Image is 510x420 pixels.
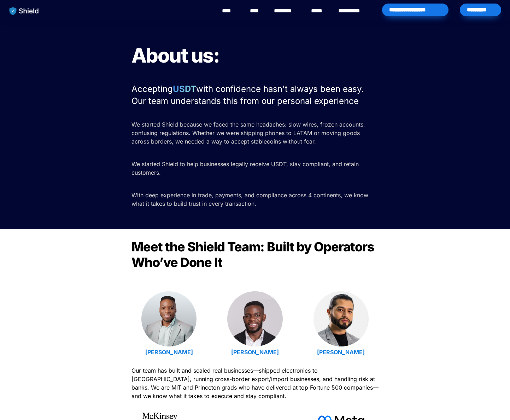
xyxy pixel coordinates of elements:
[131,84,173,94] span: Accepting
[131,43,219,68] span: About us:
[131,161,360,176] span: We started Shield to help businesses legally receive USDT, stay compliant, and retain customers.
[6,4,42,18] img: website logo
[145,349,193,356] a: [PERSON_NAME]
[131,84,366,106] span: with confidence hasn't always been easy. Our team understands this from our personal experience
[173,84,196,94] strong: USDT
[131,239,377,270] span: Meet the Shield Team: Built by Operators Who’ve Done It
[131,192,370,207] span: With deep experience in trade, payments, and compliance across 4 continents, we know what it take...
[317,349,365,356] a: [PERSON_NAME]
[131,121,367,145] span: We started Shield because we faced the same headaches: slow wires, frozen accounts, confusing reg...
[131,367,380,399] span: Our team has built and scaled real businesses—shipped electronics to [GEOGRAPHIC_DATA], running c...
[231,349,279,356] a: [PERSON_NAME]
